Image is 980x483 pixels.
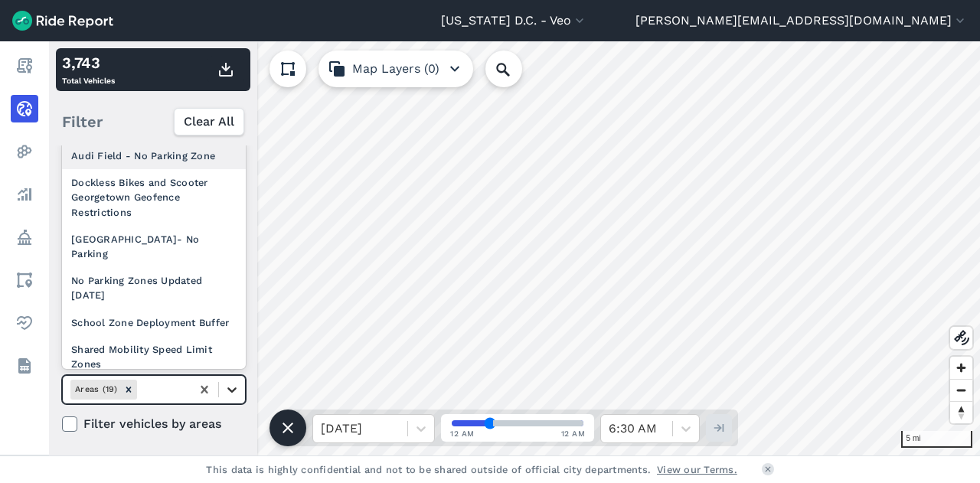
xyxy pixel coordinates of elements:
div: No Parking Zones Updated [DATE] [62,267,246,308]
span: 12 AM [450,428,475,439]
span: Clear All [184,113,234,131]
div: 5 mi [901,431,972,448]
div: 3,743 [62,51,115,74]
div: Shared Mobility Speed Limit Zones [62,336,246,377]
button: [US_STATE] D.C. - Veo [441,11,587,30]
div: Remove Areas (19) [120,380,137,399]
button: Clear All [174,108,244,135]
div: Dockless Bikes and Scooter Georgetown Geofence Restrictions [62,169,246,226]
a: Report [11,52,38,80]
button: Zoom in [950,357,972,379]
div: Filter [56,98,250,145]
button: Zoom out [950,379,972,401]
a: View our Terms. [657,462,737,477]
div: Total Vehicles [62,51,115,88]
div: Areas (19) [70,380,120,399]
button: Reset bearing to north [950,401,972,423]
a: Health [11,309,38,337]
a: Heatmaps [11,138,38,165]
img: Ride Report [12,11,113,31]
a: Datasets [11,352,38,380]
button: [PERSON_NAME][EMAIL_ADDRESS][DOMAIN_NAME] [635,11,968,30]
button: Map Layers (0) [318,51,473,87]
a: Policy [11,224,38,251]
a: Analyze [11,181,38,208]
span: 12 AM [561,428,586,439]
input: Search Location or Vehicles [485,51,547,87]
div: School Zone Deployment Buffer [62,309,246,336]
div: Audi Field - No Parking Zone [62,142,246,169]
div: [GEOGRAPHIC_DATA]- No Parking [62,226,246,267]
a: Areas [11,266,38,294]
canvas: Map [49,41,980,455]
a: Realtime [11,95,38,122]
label: Filter vehicles by areas [62,415,246,433]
